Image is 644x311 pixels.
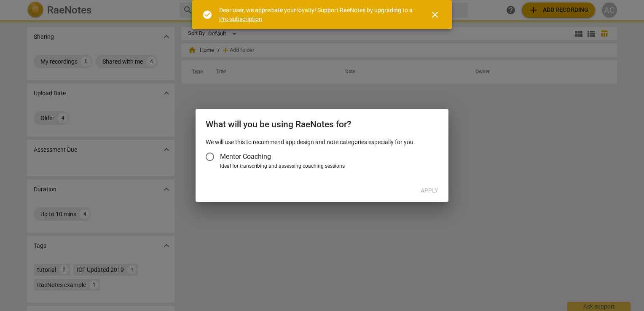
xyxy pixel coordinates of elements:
[219,16,262,22] a: Pro subscription
[425,5,445,25] button: Close
[430,10,440,20] span: close
[220,152,271,161] span: Mentor Coaching
[206,119,438,130] h2: What will you be using RaeNotes for?
[206,147,438,170] div: Account type
[220,163,436,170] div: Ideal for transcribing and assessing coaching sessions
[202,10,212,20] span: check_circle
[206,138,438,147] p: We will use this to recommend app design and note categories especially for you.
[219,6,415,23] div: Dear user, we appreciate your loyalty! Support RaeNotes by upgrading to a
